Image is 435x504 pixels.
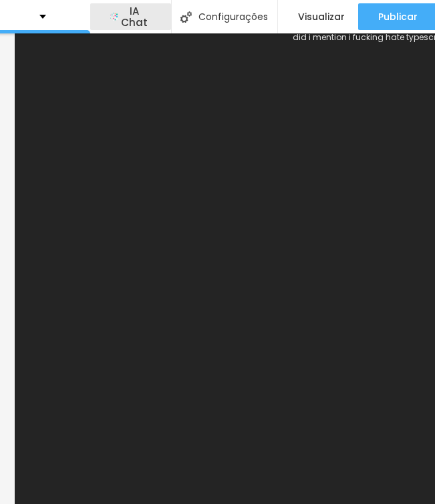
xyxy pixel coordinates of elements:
span: Publicar [378,11,418,22]
span: Visualizar [298,11,345,22]
img: AI [110,12,118,21]
img: Icone [180,11,192,23]
span: IA Chat [118,5,151,29]
button: AIIA Chat [90,3,171,30]
button: Visualizar [278,3,358,30]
